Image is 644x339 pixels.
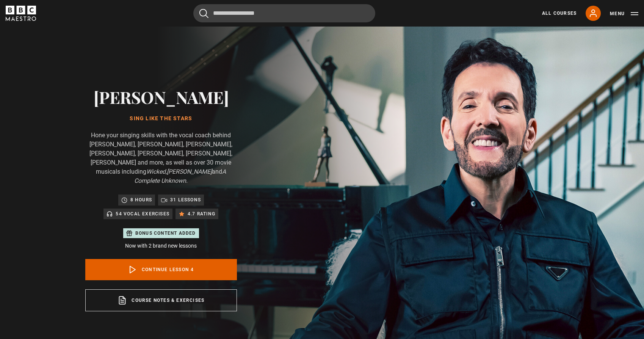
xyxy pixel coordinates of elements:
[146,168,166,175] i: Wicked
[85,116,237,122] h1: Sing Like the Stars
[167,168,212,175] i: [PERSON_NAME]
[85,87,237,107] h2: [PERSON_NAME]
[130,196,152,204] p: 8 hours
[85,242,237,250] p: Now with 2 brand new lessons
[542,10,577,17] a: All Courses
[193,4,375,22] input: Search
[85,289,237,311] a: Course notes & exercises
[170,196,201,204] p: 31 lessons
[116,210,169,218] p: 54 Vocal Exercises
[199,9,208,18] button: Submit the search query
[85,259,237,280] a: Continue lesson 4
[6,6,36,21] svg: BBC Maestro
[85,131,237,185] p: Hone your singing skills with the vocal coach behind [PERSON_NAME], [PERSON_NAME], [PERSON_NAME],...
[188,210,215,218] p: 4.7 rating
[610,10,638,17] button: Toggle navigation
[135,230,196,237] p: Bonus content added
